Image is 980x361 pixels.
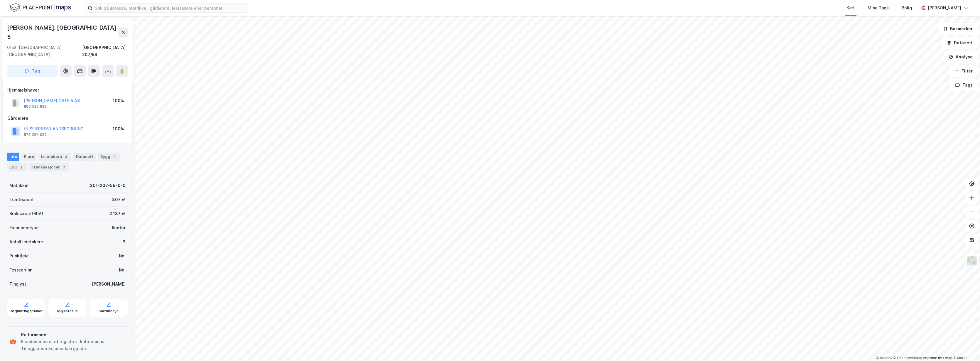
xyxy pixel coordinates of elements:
[113,125,124,132] div: 100%
[7,44,82,58] div: 0152, [GEOGRAPHIC_DATA], [GEOGRAPHIC_DATA]
[10,309,43,313] div: Reguleringsplaner
[98,153,120,161] div: Bygg
[944,51,978,63] button: Analyse
[57,309,78,313] div: Miljøstatus
[21,331,126,338] div: Kulturminne
[61,164,67,170] div: 7
[111,154,117,160] div: 1
[9,281,26,288] div: Tinglyst
[99,309,119,313] div: Saksinnsyn
[82,44,128,58] div: [GEOGRAPHIC_DATA], 207/59
[113,97,124,104] div: 100%
[112,224,126,231] div: Kontor
[29,163,69,171] div: Transaksjoner
[9,182,28,189] div: Matrikkel
[902,4,912,11] div: Bolig
[9,238,43,245] div: Antall leietakere
[868,4,889,11] div: Mine Tags
[7,23,119,42] div: [PERSON_NAME]. [GEOGRAPHIC_DATA] 5
[24,132,47,137] div: 874 250 082
[109,210,126,217] div: 2 137 ㎡
[846,4,855,11] div: Kart
[7,163,27,171] div: ESG
[9,252,29,259] div: Punktleie
[92,281,126,288] div: [PERSON_NAME]
[949,65,978,77] button: Filter
[9,224,39,231] div: Eiendomstype
[876,356,892,360] a: Mapbox
[893,356,922,360] a: OpenStreetMap
[24,104,47,109] div: 990 520 623
[9,3,71,13] img: logo.f888ab2527a4732fd821a326f86c7f29.svg
[7,153,19,161] div: Info
[923,356,952,360] a: Improve this map
[9,196,33,203] div: Tomteareal
[7,87,128,94] div: Hjemmelshaver
[7,65,58,77] button: Tag
[92,4,249,12] input: Søk på adresse, matrikkel, gårdeiere, leietakere eller personer
[942,37,978,49] button: Datasett
[119,252,126,259] div: Nei
[9,266,32,274] div: Festegrunn
[951,333,980,361] iframe: Chat Widget
[9,210,43,217] div: Bruksareal (BRA)
[74,153,96,161] div: Datasett
[7,115,128,122] div: Gårdeiere
[950,79,978,91] button: Tags
[22,153,36,161] div: Eiere
[90,182,126,189] div: 301-207-59-0-0
[928,4,961,11] div: [PERSON_NAME]
[39,153,71,161] div: Leietakere
[112,196,126,203] div: 307 ㎡
[951,333,980,361] div: Kontrollprogram for chat
[63,154,69,160] div: 3
[966,256,977,267] img: Z
[18,164,24,170] div: 2
[119,266,126,274] div: Nei
[21,338,126,352] div: Eiendommen er et registrert kulturminne. Tilleggsrestriksjoner kan gjelde.
[938,23,978,35] button: Bokmerker
[123,238,126,245] div: 3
